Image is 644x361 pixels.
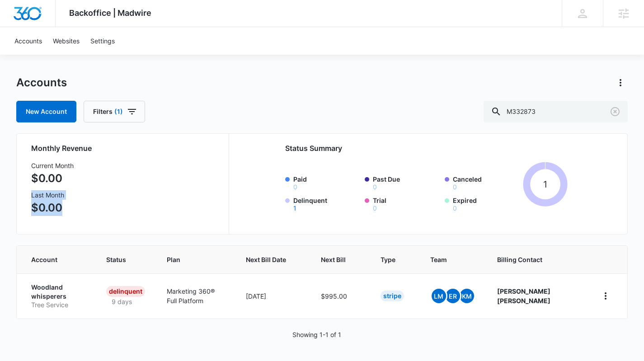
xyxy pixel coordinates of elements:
[100,53,152,59] div: Keywords by Traffic
[47,27,85,55] a: Websites
[292,330,341,339] p: Showing 1-1 of 1
[460,289,474,303] span: KM
[285,143,568,154] h2: Status Summary
[293,205,296,211] button: Delinquent
[293,174,360,190] label: Paid
[31,255,71,264] span: Account
[497,255,577,264] span: Billing Contact
[14,14,22,22] img: logo_orange.svg
[24,23,99,31] div: Domain: [DOMAIN_NAME]
[31,170,74,187] p: $0.00
[484,101,628,122] input: Search
[69,8,151,18] span: Backoffice | Madwire
[608,104,622,119] button: Clear
[543,179,547,190] tspan: 1
[24,52,32,60] img: tab_domain_overview_orange.svg
[106,255,132,264] span: Status
[9,27,47,55] a: Accounts
[381,255,395,264] span: Type
[31,300,85,309] p: Tree Service
[31,283,85,300] p: Woodland whisperers
[31,143,218,154] h2: Monthly Revenue
[31,190,74,200] h3: Last Month
[16,76,67,89] h1: Accounts
[167,286,224,305] p: Marketing 360® Full Platform
[373,196,439,211] label: Trial
[321,255,346,264] span: Next Bill
[235,273,310,319] td: [DATE]
[293,196,360,211] label: Delinquent
[14,23,22,31] img: website_grey.svg
[31,200,74,216] p: $0.00
[430,255,462,264] span: Team
[90,52,97,60] img: tab_keywords_by_traffic_grey.svg
[432,289,446,303] span: LM
[598,289,613,303] button: home
[613,75,628,90] button: Actions
[453,174,519,190] label: Canceled
[34,53,81,59] div: Domain Overview
[381,291,404,301] div: Stripe
[373,174,439,190] label: Past Due
[25,14,44,22] div: v 4.0.24
[84,101,145,122] button: Filters(1)
[246,255,286,264] span: Next Bill Date
[446,289,460,303] span: ER
[85,27,120,55] a: Settings
[106,286,145,297] div: Delinquent
[310,273,370,319] td: $995.00
[31,283,85,309] a: Woodland whisperersTree Service
[453,196,519,211] label: Expired
[167,255,224,264] span: Plan
[497,287,550,305] strong: [PERSON_NAME] [PERSON_NAME]
[16,101,76,122] a: New Account
[106,297,137,306] p: 9 days
[31,161,74,170] h3: Current Month
[114,108,123,115] span: (1)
